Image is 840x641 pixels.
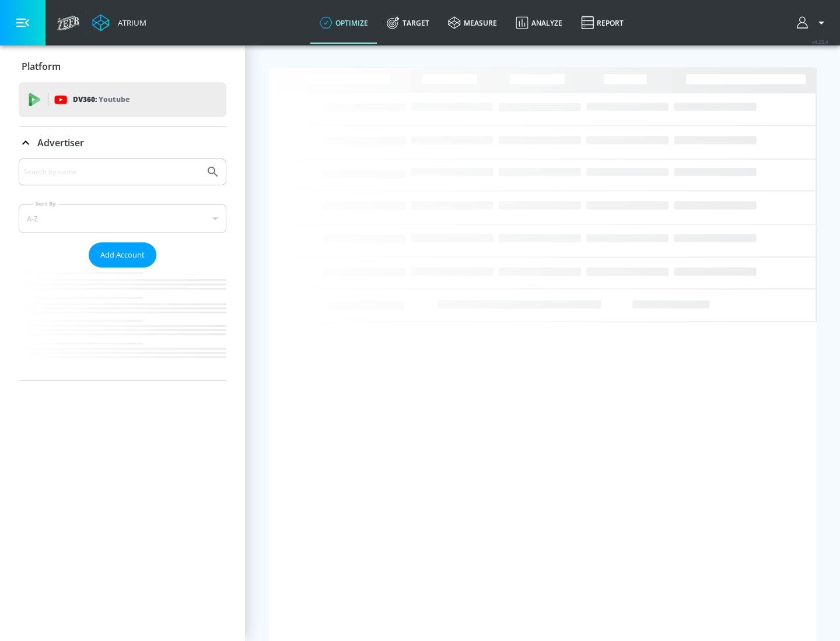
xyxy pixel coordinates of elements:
div: DV360: Youtube [19,82,226,117]
nav: list of Advertiser [19,267,226,381]
input: Search by name [23,164,200,179]
p: DV360: [73,93,129,106]
a: Analyze [506,2,572,44]
div: Advertiser [19,159,226,381]
a: optimize [310,2,377,44]
div: Advertiser [19,126,226,159]
div: A-Z [19,204,226,233]
div: Platform [19,50,226,83]
a: Report [572,2,633,44]
p: Platform [22,60,61,73]
label: Sort By [33,200,58,207]
span: v 4.25.4 [812,38,828,45]
p: Advertiser [37,136,84,149]
button: Add Account [89,242,156,267]
p: Youtube [99,93,129,105]
a: Atrium [92,14,146,31]
a: measure [439,2,506,44]
span: Add Account [100,248,145,262]
a: Target [377,2,439,44]
div: Atrium [113,17,146,28]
